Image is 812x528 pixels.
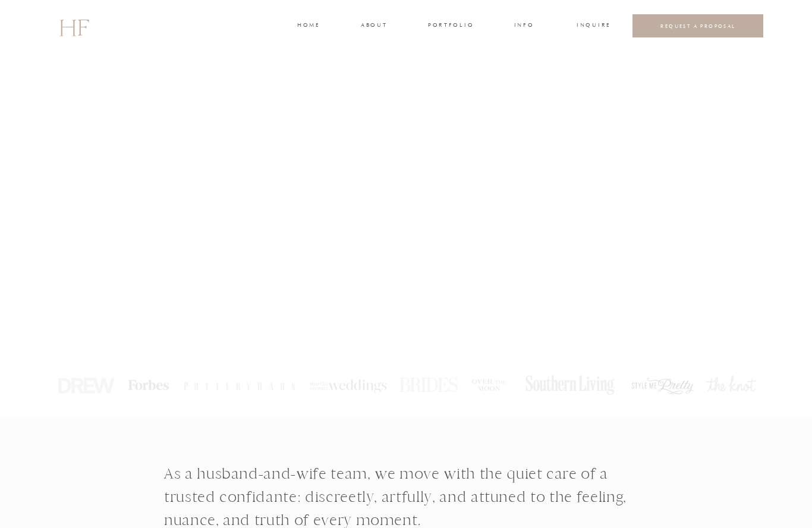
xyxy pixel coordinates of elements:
[297,21,319,32] a: home
[642,23,754,29] a: REQUEST A PROPOSAL
[361,21,386,32] a: about
[577,21,609,32] a: INQUIRE
[428,21,473,32] a: portfolio
[59,9,89,43] a: HF
[513,21,535,32] a: INFO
